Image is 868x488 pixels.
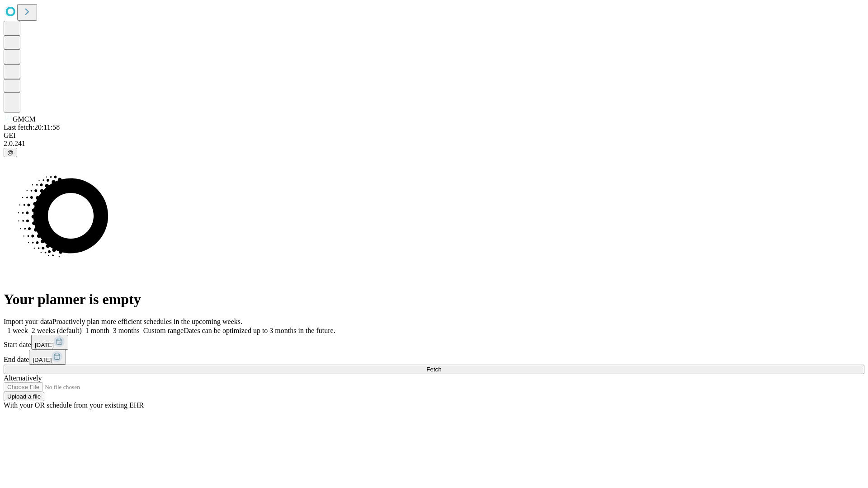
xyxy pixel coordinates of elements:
[4,365,864,374] button: Fetch
[4,335,864,350] div: Start date
[184,327,335,334] span: Dates can be optimized up to 3 months in the future.
[31,335,68,350] button: [DATE]
[4,374,42,382] span: Alternatively
[4,392,44,401] button: Upload a file
[4,123,60,131] span: Last fetch: 20:11:58
[33,357,52,363] span: [DATE]
[4,131,864,140] div: GEI
[426,366,441,373] span: Fetch
[32,327,82,334] span: 2 weeks (default)
[85,327,109,334] span: 1 month
[113,327,140,334] span: 3 months
[52,318,242,325] span: Proactively plan more efficient schedules in the upcoming weeks.
[35,342,54,348] span: [DATE]
[4,401,144,409] span: With your OR schedule from your existing EHR
[4,318,52,325] span: Import your data
[7,149,14,156] span: @
[143,327,184,334] span: Custom range
[4,148,17,157] button: @
[4,350,864,365] div: End date
[4,140,864,148] div: 2.0.241
[4,291,864,308] h1: Your planner is empty
[7,327,28,334] span: 1 week
[13,115,36,123] span: GMCM
[29,350,66,365] button: [DATE]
